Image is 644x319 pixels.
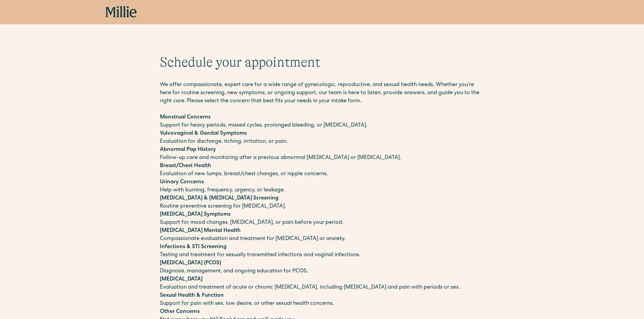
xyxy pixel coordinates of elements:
[160,146,484,162] p: Follow-up care and monitoring after a previous abnormal [MEDICAL_DATA] or [MEDICAL_DATA].
[160,196,279,201] strong: [MEDICAL_DATA] & [MEDICAL_DATA] Screening
[160,180,204,185] strong: Urinary Concerns
[160,162,484,178] p: Evaluation of new lumps, breast/chest changes, or nipple concerns.
[160,147,216,153] strong: Abnormal Pap History
[160,130,484,146] p: Evaluation for discharge, itching, irritation, or pain.
[160,211,484,227] p: Support for mood changes, [MEDICAL_DATA], or pain before your period.
[160,261,221,266] strong: [MEDICAL_DATA] (PCOS)
[160,194,484,211] p: Routine preventive screening for [MEDICAL_DATA].
[160,244,226,250] strong: Infections & STI Screening
[160,293,224,298] strong: Sexual Health & Function
[160,259,484,275] p: Diagnosis, management, and ongoing education for PCOS.
[160,54,484,70] h1: Schedule your appointment
[160,227,484,243] p: Compassionate evaluation and treatment for [MEDICAL_DATA] or anxiety.
[160,275,484,292] p: Evaluation and treatment of acute or chronic [MEDICAL_DATA], including [MEDICAL_DATA] and pain wi...
[160,113,484,130] p: Support for heavy periods, missed cycles, prolonged bleeding, or [MEDICAL_DATA].
[160,277,202,282] strong: [MEDICAL_DATA]
[160,228,241,234] strong: [MEDICAL_DATA] Mental Health
[160,309,200,315] strong: Other Concerns
[160,243,484,259] p: Testing and treatment for sexually transmitted infections and vaginal infections.
[160,292,484,308] p: Support for pain with sex, low desire, or other sexual health concerns.
[160,178,484,194] p: Help with burning, frequency, urgency, or leakage.
[160,131,247,136] strong: Vulvovaginal & Genital Symptoms
[160,81,484,105] p: We offer compassionate, expert care for a wide range of gynecologic, reproductive, and sexual hea...
[160,212,231,217] strong: [MEDICAL_DATA] Symptoms
[160,105,484,113] p: ‍
[160,163,211,169] strong: Breast/Chest Health
[160,115,211,120] strong: Menstrual Concerns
